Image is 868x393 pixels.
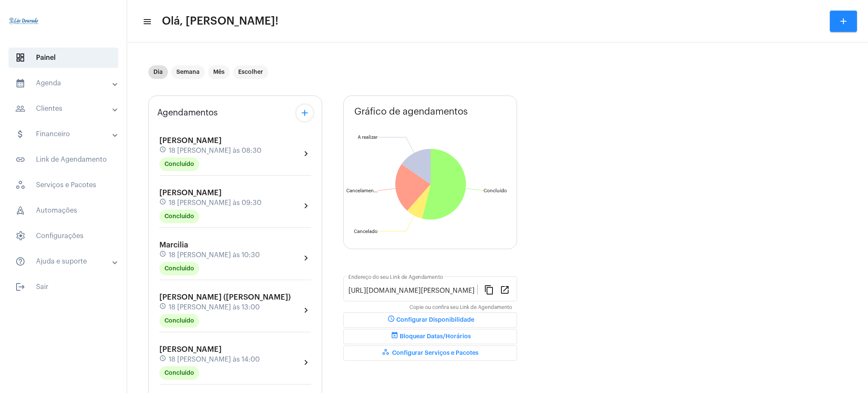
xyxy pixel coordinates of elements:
[15,282,25,292] mat-icon: sidenav icon
[8,48,118,68] span: Painel
[233,65,268,79] mat-chip: Escolher
[15,129,25,139] mat-icon: sidenav icon
[8,175,118,195] span: Serviços e Pacotes
[5,124,127,144] mat-expansion-panel-header: sidenav iconFinanceiro
[382,348,392,358] mat-icon: workspaces_outlined
[8,226,118,246] span: Configurações
[159,355,167,364] mat-icon: schedule
[159,137,222,144] span: [PERSON_NAME]
[500,284,510,295] mat-icon: open_in_new
[157,108,218,118] span: Agendamentos
[162,14,278,28] span: Olá, [PERSON_NAME]!
[159,157,199,171] mat-chip: Concluído
[301,201,311,211] mat-icon: chevron_right
[301,253,311,263] mat-icon: chevron_right
[159,303,167,312] mat-icon: schedule
[386,315,396,325] mat-icon: schedule
[142,17,151,27] mat-icon: sidenav icon
[409,305,512,311] mat-hint: Copie ou confira seu Link de Agendamento
[159,345,222,353] span: [PERSON_NAME]
[15,78,25,88] mat-icon: sidenav icon
[386,317,474,323] span: Configurar Disponibilidade
[5,98,127,119] mat-expansion-panel-header: sidenav iconClientes
[300,108,310,118] mat-icon: add
[15,256,113,267] mat-panel-title: Ajuda e suporte
[5,251,127,272] mat-expansion-panel-header: sidenav iconAjuda e suporte
[159,241,188,249] span: Marcilia
[838,16,849,26] mat-icon: add
[148,65,168,79] mat-chip: Dia
[8,277,118,297] span: Sair
[484,188,507,193] text: Concluído
[169,303,260,311] span: 18 [PERSON_NAME] às 13:00
[346,188,378,193] text: Cancelamen...
[169,199,262,207] span: 18 [PERSON_NAME] às 09:30
[159,366,199,380] mat-chip: Concluído
[348,287,477,295] input: Link
[358,135,378,140] text: A realizar
[301,149,311,159] mat-icon: chevron_right
[159,198,167,208] mat-icon: schedule
[15,78,113,88] mat-panel-title: Agenda
[343,329,517,344] button: Bloquear Datas/Horários
[15,205,25,216] span: sidenav icon
[159,189,222,196] span: [PERSON_NAME]
[159,314,199,328] mat-chip: Concluído
[15,129,113,139] mat-panel-title: Financeiro
[301,305,311,315] mat-icon: chevron_right
[169,251,260,259] span: 18 [PERSON_NAME] às 10:30
[159,250,167,260] mat-icon: schedule
[484,284,494,295] mat-icon: content_copy
[159,293,291,301] span: [PERSON_NAME] ([PERSON_NAME])
[8,149,118,170] span: Link de Agendamento
[8,200,118,221] span: Automações
[15,231,25,241] span: sidenav icon
[5,73,127,93] mat-expansion-panel-header: sidenav iconAgenda
[159,210,199,223] mat-chip: Concluído
[354,107,468,117] span: Gráfico de agendamentos
[15,154,25,165] mat-icon: sidenav icon
[354,229,378,234] text: Cancelado
[7,4,41,38] img: 4c910ca3-f26c-c648-53c7-1a2041c6e520.jpg
[171,65,205,79] mat-chip: Semana
[343,312,517,328] button: Configurar Disponibilidade
[15,256,25,267] mat-icon: sidenav icon
[15,53,25,63] span: sidenav icon
[343,345,517,361] button: Configurar Serviços e Pacotes
[159,262,199,275] mat-chip: Concluído
[382,350,479,356] span: Configurar Serviços e Pacotes
[15,104,25,114] mat-icon: sidenav icon
[389,334,471,340] span: Bloquear Datas/Horários
[208,65,230,79] mat-chip: Mês
[159,146,167,155] mat-icon: schedule
[15,180,25,190] span: sidenav icon
[389,331,400,342] mat-icon: event_busy
[15,104,113,114] mat-panel-title: Clientes
[301,357,311,368] mat-icon: chevron_right
[169,356,260,363] span: 18 [PERSON_NAME] às 14:00
[169,147,262,154] span: 18 [PERSON_NAME] às 08:30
